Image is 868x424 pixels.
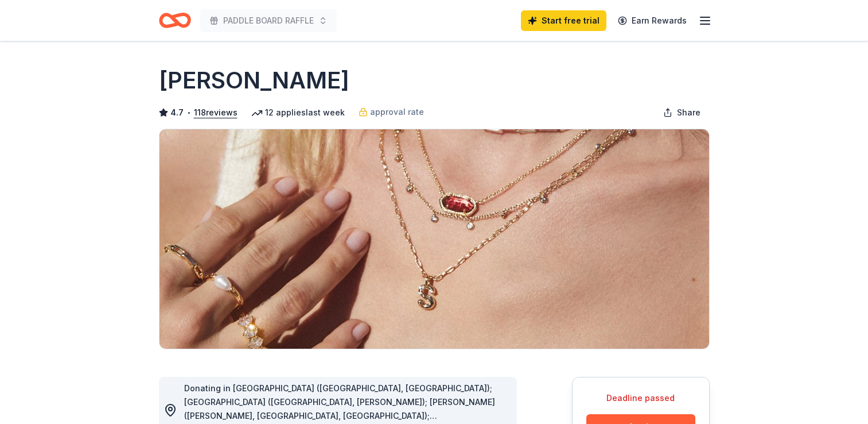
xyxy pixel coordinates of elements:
button: PADDLE BOARD RAFFLE [200,9,337,32]
span: approval rate [370,105,424,119]
h1: [PERSON_NAME] [159,64,349,97]
a: Start free trial [521,10,606,31]
a: approval rate [359,105,424,119]
div: Deadline passed [586,391,695,405]
span: • [186,108,190,117]
span: Share [677,106,700,120]
a: Home [159,7,191,34]
button: 118reviews [194,106,238,120]
span: 4.7 [170,106,184,120]
a: Earn Rewards [611,10,694,31]
img: Image for Kendra Scott [159,129,709,349]
button: Share [654,101,710,124]
div: 12 applies last week [251,106,345,120]
span: PADDLE BOARD RAFFLE [223,14,314,28]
